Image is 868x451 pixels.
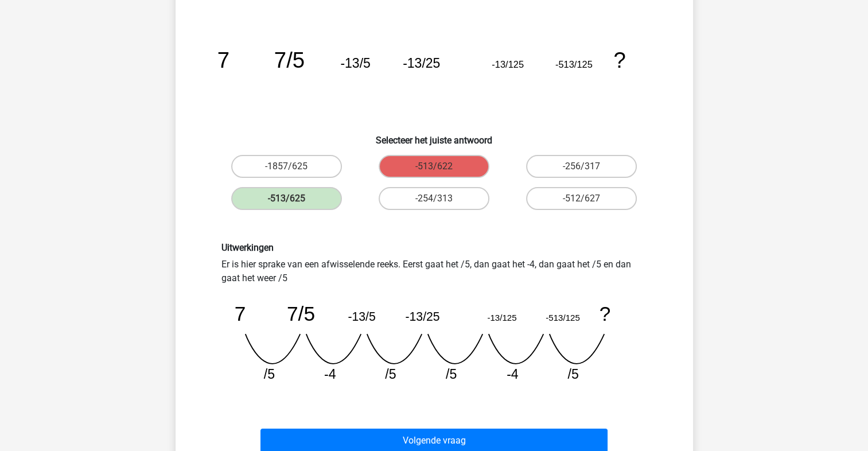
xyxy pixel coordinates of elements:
label: -1857/625 [231,155,342,178]
tspan: -13/5 [340,56,370,71]
tspan: -513/125 [555,59,592,69]
h6: Selecteer het juiste antwoord [194,126,675,146]
tspan: -13/25 [405,310,439,323]
tspan: -13/125 [492,59,524,69]
tspan: ? [613,48,625,72]
tspan: 7/5 [274,48,304,72]
tspan: /5 [446,367,457,382]
h6: Uitwerkingen [221,242,647,253]
tspan: -513/125 [546,313,580,322]
label: -513/625 [231,187,342,210]
label: -256/317 [526,155,637,178]
tspan: -4 [324,367,336,382]
label: -512/627 [526,187,637,210]
label: -513/622 [379,155,489,178]
tspan: /5 [567,367,578,382]
tspan: 7 [234,302,246,325]
tspan: -13/25 [403,56,440,71]
tspan: -13/125 [487,313,516,322]
tspan: 7 [217,48,229,72]
label: -254/313 [379,187,489,210]
tspan: -13/5 [348,310,375,323]
tspan: /5 [385,367,396,382]
tspan: 7/5 [286,302,314,325]
tspan: /5 [263,367,274,382]
tspan: -4 [507,367,519,382]
tspan: ? [599,302,610,325]
div: Er is hier sprake van een afwisselende reeks. Eerst gaat het /5, dan gaat het -4, dan gaat het /5... [213,242,656,392]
